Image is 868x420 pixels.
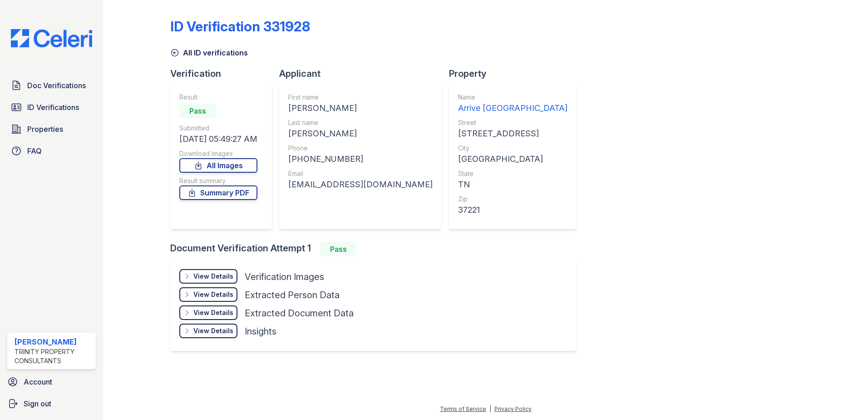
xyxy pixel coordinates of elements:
[15,347,92,365] div: Trinity Property Consultants
[193,290,233,299] div: View Details
[4,395,99,413] a: Sign out
[7,98,96,116] a: ID Verifications
[179,158,257,173] a: All Images
[288,178,433,191] div: [EMAIL_ADDRESS][DOMAIN_NAME]
[288,153,433,165] div: [PHONE_NUMBER]
[179,176,257,185] div: Result summary
[279,67,449,80] div: Applicant
[458,204,567,216] div: 37221
[179,185,257,200] a: Summary PDF
[27,80,86,91] span: Doc Verifications
[440,405,486,412] a: Terms of Service
[245,307,354,320] div: Extracted Document Data
[458,195,567,204] div: Zip
[245,325,276,338] div: Insights
[193,326,233,335] div: View Details
[24,376,52,387] span: Account
[179,149,257,158] div: Download Images
[458,93,567,115] a: Name Arrive [GEOGRAPHIC_DATA]
[245,289,340,301] div: Extracted Person Data
[179,93,257,102] div: Result
[489,405,491,412] div: |
[179,124,257,133] div: Submitted
[193,272,233,281] div: View Details
[4,29,99,47] img: CE_Logo_Blue-a8612792a0a2168367f1c8372b55b34899dd931a85d93a1a3d3e32e68fde9ad4.png
[170,18,310,35] div: ID Verification 331928
[458,102,567,115] div: Arrive [GEOGRAPHIC_DATA]
[4,373,99,391] a: Account
[458,127,567,140] div: [STREET_ADDRESS]
[458,144,567,153] div: City
[27,124,63,135] span: Properties
[7,142,96,160] a: FAQ
[27,102,79,113] span: ID Verifications
[179,104,216,118] div: Pass
[288,169,433,178] div: Email
[288,144,433,153] div: Phone
[494,405,532,412] a: Privacy Policy
[179,133,257,145] div: [DATE] 05:49:27 AM
[458,93,567,102] div: Name
[320,242,356,256] div: Pass
[458,118,567,127] div: Street
[245,270,324,283] div: Verification Images
[458,169,567,178] div: State
[27,145,42,156] span: FAQ
[288,102,433,115] div: [PERSON_NAME]
[288,118,433,127] div: Last name
[170,47,248,58] a: All ID verifications
[7,76,96,95] a: Doc Verifications
[24,398,51,409] span: Sign out
[15,336,92,347] div: [PERSON_NAME]
[7,120,96,138] a: Properties
[288,93,433,102] div: First name
[170,242,584,256] div: Document Verification Attempt 1
[288,127,433,140] div: [PERSON_NAME]
[458,178,567,191] div: TN
[458,153,567,165] div: [GEOGRAPHIC_DATA]
[449,67,584,80] div: Property
[193,308,233,317] div: View Details
[170,67,279,80] div: Verification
